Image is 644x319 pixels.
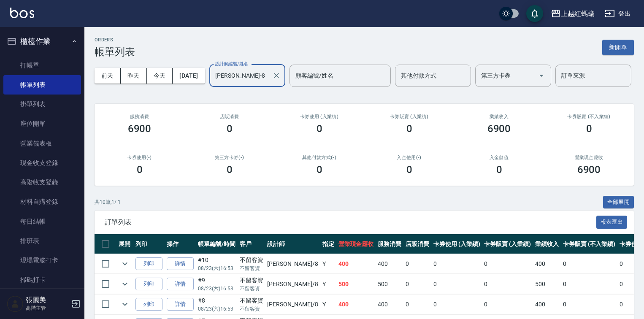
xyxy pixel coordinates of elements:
[240,305,263,313] p: 不留客資
[596,218,628,226] a: 報表匯出
[3,134,81,153] a: 營業儀表板
[596,216,628,229] button: 報表匯出
[431,274,482,294] td: 0
[496,164,502,176] h3: 0
[196,274,238,294] td: #9
[26,296,69,304] h5: 張麗美
[167,257,194,270] a: 詳情
[406,123,412,135] h3: 0
[403,254,431,274] td: 0
[128,123,152,135] h3: 6900
[336,295,376,314] td: 400
[464,114,534,119] h2: 業績收入
[165,234,196,254] th: 操作
[240,265,263,272] p: 不留客資
[535,69,548,82] button: Open
[135,278,162,291] button: 列印
[3,56,81,75] a: 打帳單
[376,274,403,294] td: 500
[533,274,561,294] td: 500
[238,234,265,254] th: 客戶
[240,276,263,285] div: 不留客資
[167,298,194,311] a: 詳情
[482,254,533,274] td: 0
[26,304,69,312] p: 高階主管
[602,40,634,55] button: 新開單
[561,295,617,314] td: 0
[105,155,174,160] h2: 卡券使用(-)
[227,164,233,176] h3: 0
[198,305,235,313] p: 08/23 (六) 16:53
[601,6,634,22] button: 登出
[3,270,81,289] a: 掃碼打卡
[374,155,444,160] h2: 入金使用(-)
[3,173,81,192] a: 高階收支登錄
[336,254,376,274] td: 400
[119,298,131,311] button: expand row
[376,254,403,274] td: 400
[376,295,403,314] td: 400
[3,30,81,52] button: 櫃檯作業
[403,234,431,254] th: 店販消費
[320,295,336,314] td: Y
[265,295,320,314] td: [PERSON_NAME] /8
[3,212,81,231] a: 每日結帳
[602,43,634,51] a: 新開單
[376,234,403,254] th: 服務消費
[3,95,81,114] a: 掛單列表
[561,254,617,274] td: 0
[577,164,601,176] h3: 6900
[135,257,162,270] button: 列印
[195,155,264,160] h2: 第三方卡券(-)
[487,123,511,135] h3: 6900
[431,234,482,254] th: 卡券使用 (入業績)
[133,234,165,254] th: 列印
[215,61,248,67] label: 設計師編號/姓名
[105,114,174,119] h3: 服務消費
[533,295,561,314] td: 400
[374,114,444,119] h2: 卡券販賣 (入業績)
[3,231,81,251] a: 排班表
[561,8,595,19] div: 上越紅螞蟻
[198,285,235,292] p: 08/23 (六) 16:53
[95,46,135,58] h3: 帳單列表
[137,164,143,176] h3: 0
[271,70,282,81] button: Clear
[547,5,598,22] button: 上越紅螞蟻
[403,295,431,314] td: 0
[195,114,264,119] h2: 店販消費
[431,295,482,314] td: 0
[431,254,482,274] td: 0
[265,254,320,274] td: [PERSON_NAME] /8
[147,68,173,84] button: 今天
[119,278,131,290] button: expand row
[561,234,617,254] th: 卡券販賣 (不入業績)
[320,234,336,254] th: 指定
[317,123,322,135] h3: 0
[3,192,81,211] a: 材料自購登錄
[196,234,238,254] th: 帳單編號/時間
[533,234,561,254] th: 業績收入
[3,75,81,95] a: 帳單列表
[403,274,431,294] td: 0
[554,114,624,119] h2: 卡券販賣 (不入業績)
[265,274,320,294] td: [PERSON_NAME] /8
[10,8,34,18] img: Logo
[586,123,592,135] h3: 0
[554,155,624,160] h2: 營業現金應收
[198,265,235,272] p: 08/23 (六) 16:53
[265,234,320,254] th: 設計師
[284,114,354,119] h2: 卡券使用 (入業績)
[116,234,133,254] th: 展開
[603,196,634,209] button: 全部展開
[196,254,238,274] td: #10
[240,285,263,292] p: 不留客資
[95,198,121,206] p: 共 10 筆, 1 / 1
[406,164,412,176] h3: 0
[336,274,376,294] td: 500
[533,254,561,274] td: 400
[3,153,81,173] a: 現金收支登錄
[284,155,354,160] h2: 其他付款方式(-)
[95,68,121,84] button: 前天
[464,155,534,160] h2: 入金儲值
